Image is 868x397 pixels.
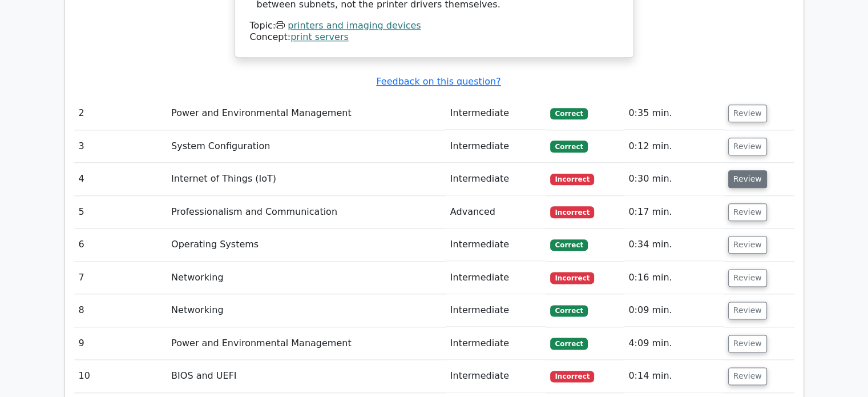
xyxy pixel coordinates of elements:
[250,20,619,32] div: Topic:
[446,262,546,294] td: Intermediate
[167,327,446,360] td: Power and Environmental Management
[74,228,167,261] td: 6
[728,105,767,122] button: Review
[446,294,546,327] td: Intermediate
[167,228,446,261] td: Operating Systems
[550,206,594,218] span: Incorrect
[167,130,446,163] td: System Configuration
[728,203,767,221] button: Review
[446,97,546,130] td: Intermediate
[446,228,546,261] td: Intermediate
[446,130,546,163] td: Intermediate
[728,236,767,254] button: Review
[624,130,723,163] td: 0:12 min.
[74,262,167,294] td: 7
[167,360,446,392] td: BIOS and UEFI
[624,360,723,392] td: 0:14 min.
[550,141,587,152] span: Correct
[624,228,723,261] td: 0:34 min.
[74,294,167,327] td: 8
[728,302,767,319] button: Review
[624,262,723,294] td: 0:16 min.
[550,371,594,382] span: Incorrect
[167,262,446,294] td: Networking
[624,327,723,360] td: 4:09 min.
[446,163,546,195] td: Intermediate
[167,294,446,327] td: Networking
[728,138,767,155] button: Review
[446,196,546,228] td: Advanced
[550,108,587,119] span: Correct
[74,97,167,130] td: 2
[550,239,587,251] span: Correct
[167,97,446,130] td: Power and Environmental Management
[446,360,546,392] td: Intermediate
[624,163,723,195] td: 0:30 min.
[74,327,167,360] td: 9
[74,360,167,392] td: 10
[550,174,594,185] span: Incorrect
[550,338,587,349] span: Correct
[167,196,446,228] td: Professionalism and Communication
[550,272,594,283] span: Incorrect
[728,367,767,385] button: Review
[74,196,167,228] td: 5
[550,305,587,316] span: Correct
[624,294,723,327] td: 0:09 min.
[728,269,767,287] button: Review
[74,130,167,163] td: 3
[167,163,446,195] td: Internet of Things (IoT)
[74,163,167,195] td: 4
[250,31,619,43] div: Concept:
[624,97,723,130] td: 0:35 min.
[728,335,767,352] button: Review
[446,327,546,360] td: Intermediate
[624,196,723,228] td: 0:17 min.
[288,20,421,31] a: printers and imaging devices
[376,76,500,87] a: Feedback on this question?
[728,170,767,188] button: Review
[290,31,349,42] a: print servers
